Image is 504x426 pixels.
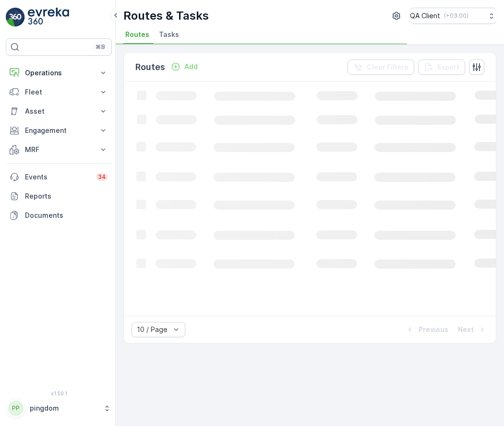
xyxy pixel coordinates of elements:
span: Routes [125,30,149,39]
p: QA Client [410,11,440,21]
button: MRF [6,140,112,159]
button: Add [167,61,202,72]
p: Add [184,62,198,71]
p: Next [458,325,474,334]
img: logo [6,8,25,27]
p: Routes [135,60,165,74]
p: Fleet [25,87,93,97]
p: pingdom [30,403,98,413]
a: Documents [6,206,112,225]
button: Fleet [6,83,112,102]
button: Engagement [6,121,112,140]
span: Tasks [159,30,179,39]
p: Previous [419,325,448,334]
p: Documents [25,211,108,220]
img: logo_light-DOdMpM7g.png [28,8,69,27]
p: Asset [25,106,93,116]
p: 34 [98,173,106,181]
p: ⌘B [96,43,105,51]
p: MRF [25,145,93,154]
p: Reports [25,191,108,201]
button: Export [418,59,465,75]
p: ( +03:00 ) [444,12,468,20]
p: Clear Filters [367,62,408,72]
div: PP [8,401,24,416]
button: Clear Filters [348,59,414,75]
p: Engagement [25,126,93,135]
span: v 1.50.1 [6,390,112,396]
a: Events34 [6,167,112,187]
button: QA Client(+03:00) [410,8,496,24]
p: Events [25,172,90,182]
button: Asset [6,102,112,121]
p: Operations [25,68,93,78]
p: Export [437,62,459,72]
button: Previous [404,324,449,335]
p: Routes & Tasks [123,8,209,24]
button: Operations [6,63,112,83]
a: Reports [6,187,112,206]
button: PPpingdom [6,398,112,418]
button: Next [457,324,488,335]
